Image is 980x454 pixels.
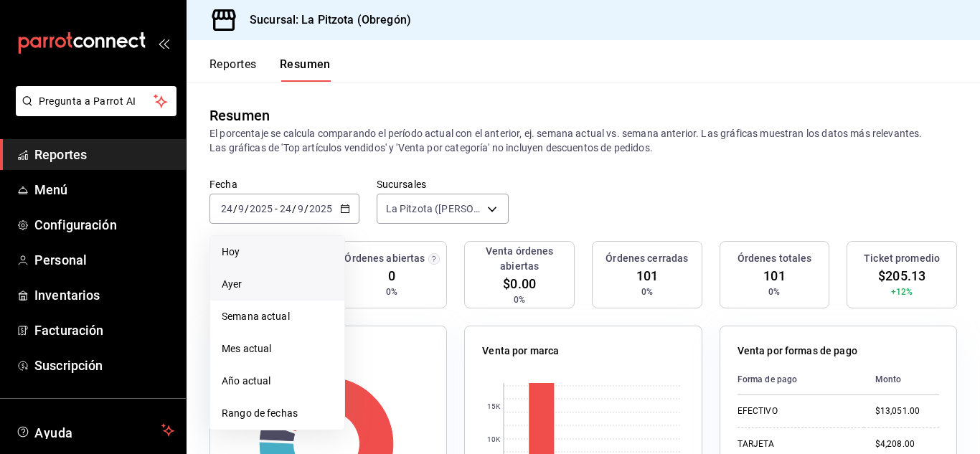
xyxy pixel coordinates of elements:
h3: Sucursal: La Pitzota (Obregón) [238,11,411,29]
span: Menú [34,180,174,199]
div: $13,051.00 [875,405,939,417]
span: 0% [514,293,525,306]
span: Inventarios [34,285,174,305]
span: - [275,203,278,214]
h3: Ticket promedio [864,251,940,266]
span: Semana actual [222,309,333,324]
span: 101 [636,266,658,285]
span: 0% [641,285,653,298]
span: Hoy [222,245,333,260]
div: $4,208.00 [875,438,939,450]
span: Pregunta a Parrot AI [39,94,154,109]
span: Personal [34,250,174,270]
span: 0% [386,285,397,298]
button: Reportes [209,57,257,82]
span: / [292,203,296,214]
span: / [233,203,237,214]
th: Forma de pago [738,364,864,395]
div: navigation tabs [209,57,331,82]
span: Facturación [34,321,174,340]
h3: Venta órdenes abiertas [471,244,568,274]
input: ---- [308,203,333,214]
span: Año actual [222,374,333,389]
span: +12% [891,285,913,298]
input: -- [279,203,292,214]
span: Suscripción [34,356,174,375]
p: Venta por formas de pago [738,344,857,359]
input: -- [220,203,233,214]
text: 15K [487,402,501,410]
h3: Órdenes cerradas [606,251,688,266]
div: TARJETA [738,438,852,450]
button: Resumen [280,57,331,82]
span: $205.13 [878,266,925,285]
span: Mes actual [222,341,333,356]
span: La Pitzota ([PERSON_NAME]) [386,202,482,216]
h3: Órdenes totales [738,251,812,266]
div: EFECTIVO [738,405,852,417]
button: open_drawer_menu [158,37,169,49]
h3: Órdenes abiertas [344,251,425,266]
span: / [304,203,308,214]
span: 0% [768,285,780,298]
label: Sucursales [377,179,509,189]
span: Rango de fechas [222,406,333,421]
span: Configuración [34,215,174,235]
label: Fecha [209,179,359,189]
input: ---- [249,203,273,214]
div: Resumen [209,105,270,126]
p: El porcentaje se calcula comparando el período actual con el anterior, ej. semana actual vs. sema... [209,126,957,155]
span: 0 [388,266,395,285]
span: 101 [763,266,785,285]
button: Pregunta a Parrot AI [16,86,176,116]
span: $0.00 [503,274,536,293]
th: Monto [864,364,939,395]
input: -- [297,203,304,214]
span: Ayuda [34,422,156,439]
text: 10K [487,435,501,443]
a: Pregunta a Parrot AI [10,104,176,119]
span: / [245,203,249,214]
span: Ayer [222,277,333,292]
p: Venta por marca [482,344,559,359]
span: Reportes [34,145,174,164]
input: -- [237,203,245,214]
